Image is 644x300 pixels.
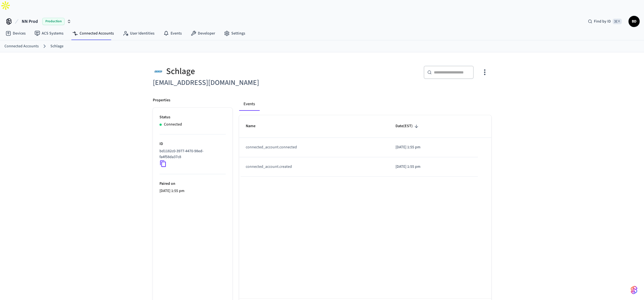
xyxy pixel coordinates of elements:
[159,141,226,147] p: ID
[4,43,39,49] a: Connected Accounts
[159,28,186,38] a: Events
[159,188,226,194] p: [DATE] 1:55 pm
[153,66,164,77] img: Schlage Logo, Square
[153,77,319,88] h6: [EMAIL_ADDRESS][DOMAIN_NAME]
[159,181,226,187] p: Paired on
[186,28,220,38] a: Developer
[1,28,30,38] a: Devices
[628,16,640,27] button: BD
[246,122,263,131] span: Name
[594,19,611,24] span: Find by ID
[613,19,622,24] span: ⌘ K
[395,122,420,131] span: Date(EST)
[30,28,68,38] a: ACS Systems
[629,16,639,26] span: BD
[42,18,65,25] span: Production
[68,28,118,38] a: Connected Accounts
[159,148,223,160] p: bd1182c0-3977-4470-98ed-fa4f58da37c8
[22,18,38,25] span: NN Prod
[395,164,471,170] p: [DATE] 1:55 pm
[153,97,170,103] p: Properties
[118,28,159,38] a: User Identities
[239,157,389,177] td: connected_account.created
[164,122,182,127] p: Connected
[220,28,250,38] a: Settings
[153,66,319,77] div: Schlage
[239,97,491,111] div: connected account tabs
[159,114,226,120] p: Status
[395,144,471,150] p: [DATE] 1:55 pm
[631,286,637,294] img: SeamLogoGradient.69752ec5.svg
[50,43,63,49] a: Schlage
[239,97,259,111] button: Events
[239,115,491,176] table: sticky table
[583,16,626,26] div: Find by ID⌘ K
[239,138,389,157] td: connected_account.connected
